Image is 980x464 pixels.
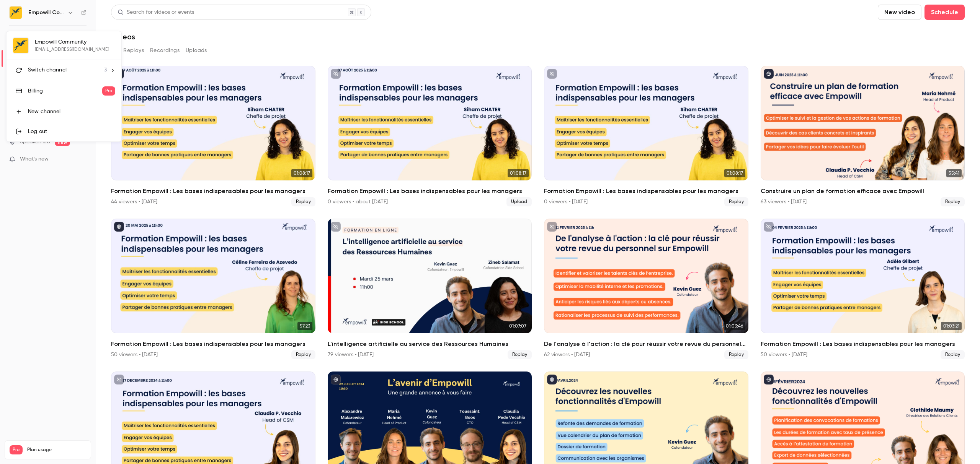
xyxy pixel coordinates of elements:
[102,86,115,96] span: Pro
[104,66,107,74] span: 3
[28,128,115,135] div: Log out
[28,87,102,95] div: Billing
[28,66,67,74] span: Switch channel
[28,108,115,115] div: New channel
